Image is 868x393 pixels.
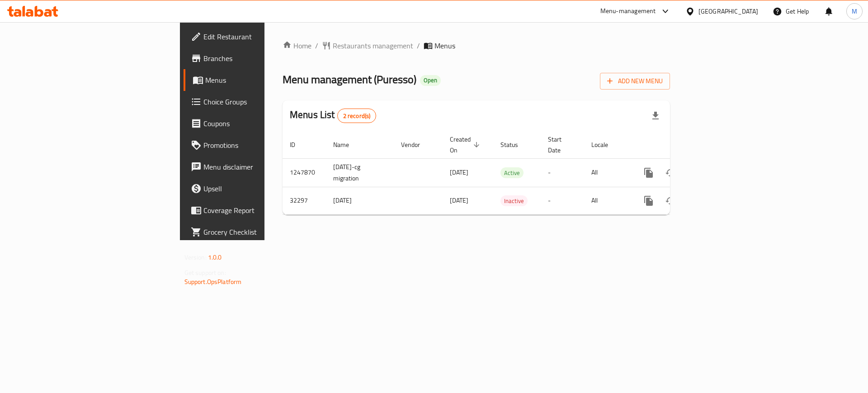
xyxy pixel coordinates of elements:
[184,113,325,134] a: Coupons
[184,26,325,47] a: Edit Restaurant
[333,139,361,150] span: Name
[417,40,420,51] li: /
[434,40,455,51] span: Menus
[283,131,732,215] table: enhanced table
[333,40,413,51] span: Restaurants management
[184,221,325,243] a: Grocery Checklist
[184,276,242,288] a: Support.OpsPlatform
[638,162,660,184] button: more
[420,75,441,86] div: Open
[203,118,318,129] span: Coupons
[698,6,758,16] div: [GEOGRAPHIC_DATA]
[420,76,441,84] span: Open
[852,6,857,16] span: M
[290,108,376,123] h2: Menus List
[450,194,468,206] span: [DATE]
[283,40,670,51] nav: breadcrumb
[660,162,681,184] button: Change Status
[184,47,325,69] a: Branches
[203,183,318,194] span: Upsell
[584,187,631,214] td: All
[401,139,432,150] span: Vendor
[184,134,325,156] a: Promotions
[645,105,666,127] div: Export file
[203,227,318,237] span: Grocery Checklist
[184,199,325,221] a: Coverage Report
[660,190,681,212] button: Change Status
[500,139,530,150] span: Status
[337,109,377,123] div: Total records count
[638,190,660,212] button: more
[500,196,528,206] span: Inactive
[584,158,631,187] td: All
[184,69,325,91] a: Menus
[208,251,222,263] span: 1.0.0
[541,187,584,214] td: -
[203,161,318,172] span: Menu disclaimer
[607,76,663,87] span: Add New Menu
[290,139,307,150] span: ID
[283,69,416,90] span: Menu management ( Puresso )
[631,131,732,159] th: Actions
[591,139,620,150] span: Locale
[184,178,325,199] a: Upsell
[205,75,318,85] span: Menus
[184,91,325,113] a: Choice Groups
[184,251,207,263] span: Version:
[326,187,394,214] td: [DATE]
[338,112,376,120] span: 2 record(s)
[203,53,318,64] span: Branches
[203,205,318,216] span: Coverage Report
[548,134,573,156] span: Start Date
[600,73,670,90] button: Add New Menu
[450,166,468,178] span: [DATE]
[541,158,584,187] td: -
[450,134,482,156] span: Created On
[184,267,226,279] span: Get support on:
[322,40,413,51] a: Restaurants management
[203,31,318,42] span: Edit Restaurant
[184,156,325,178] a: Menu disclaimer
[203,96,318,107] span: Choice Groups
[600,6,656,17] div: Menu-management
[500,168,524,178] span: Active
[326,158,394,187] td: [DATE]-cg migration
[203,140,318,151] span: Promotions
